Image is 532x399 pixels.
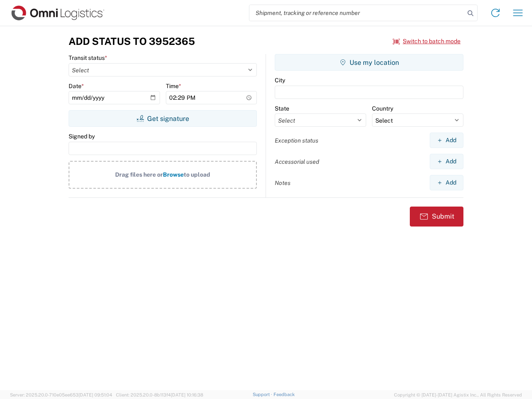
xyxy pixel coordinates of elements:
[184,171,210,178] span: to upload
[394,391,522,399] span: Copyright © [DATE]-[DATE] Agistix Inc., All Rights Reserved
[116,392,203,397] span: Client: 2025.20.0-8b113f4
[69,82,84,90] label: Date
[249,5,465,21] input: Shipment, tracking or reference number
[430,133,463,148] button: Add
[253,392,273,397] a: Support
[275,179,291,187] label: Notes
[273,392,295,397] a: Feedback
[393,34,461,48] button: Switch to batch mode
[275,105,289,112] label: State
[69,54,107,62] label: Transit status
[171,392,203,397] span: [DATE] 10:16:38
[69,133,95,140] label: Signed by
[430,154,463,169] button: Add
[275,137,318,144] label: Exception status
[372,105,393,112] label: Country
[163,171,184,178] span: Browse
[275,54,463,71] button: Use my location
[275,158,319,165] label: Accessorial used
[115,171,163,178] span: Drag files here or
[10,392,112,397] span: Server: 2025.20.0-710e05ee653
[69,110,257,127] button: Get signature
[410,207,463,227] button: Submit
[275,76,285,84] label: City
[430,175,463,190] button: Add
[79,392,112,397] span: [DATE] 09:51:04
[166,82,181,90] label: Time
[69,35,195,47] h3: Add Status to 3952365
